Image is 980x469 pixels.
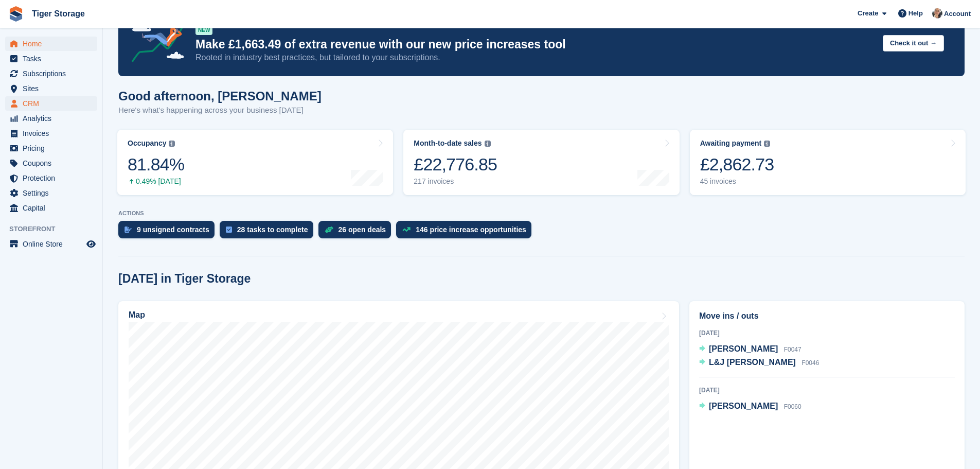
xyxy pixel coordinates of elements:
a: Preview store [85,238,97,250]
div: [DATE] [699,328,955,338]
span: Online Store [23,237,84,251]
span: Settings [23,186,84,200]
img: Becky Martin [932,8,942,19]
a: Awaiting payment £2,862.73 45 invoices [690,130,966,195]
a: menu [5,141,97,155]
div: Occupancy [128,139,166,148]
div: 26 open deals [338,225,386,234]
div: 0.49% [DATE] [128,177,184,186]
p: Rooted in industry best practices, but tailored to your subscriptions. [195,52,875,63]
div: 9 unsigned contracts [137,225,209,234]
a: Occupancy 81.84% 0.49% [DATE] [117,130,393,195]
span: Capital [23,201,84,215]
a: menu [5,51,97,66]
span: L&J [PERSON_NAME] [709,358,796,367]
a: menu [5,156,97,170]
div: NEW [195,25,212,35]
div: £22,776.85 [414,154,497,175]
span: [PERSON_NAME] [709,402,778,410]
span: Protection [23,171,84,185]
a: [PERSON_NAME] F0060 [699,400,801,413]
a: menu [5,126,97,141]
span: [PERSON_NAME] [709,344,778,353]
div: Month-to-date sales [414,139,482,148]
a: Tiger Storage [28,5,89,22]
a: menu [5,201,97,215]
span: Analytics [23,111,84,126]
p: Here's what's happening across your business [DATE] [118,105,322,116]
p: ACTIONS [118,210,965,217]
a: Month-to-date sales £22,776.85 217 invoices [403,130,679,195]
h2: Map [129,310,145,320]
span: Home [23,37,84,51]
a: [PERSON_NAME] F0047 [699,343,801,356]
span: Subscriptions [23,66,84,81]
span: Sites [23,81,84,96]
img: price-adjustments-announcement-icon-8257ccfd72463d97f412b2fc003d46551f7dbcb40ab6d574587a9cd5c0d94... [123,7,195,66]
span: F0060 [784,403,801,410]
a: menu [5,171,97,185]
span: Create [858,8,878,19]
a: 9 unsigned contracts [118,221,220,244]
span: Coupons [23,156,84,170]
img: contract_signature_icon-13c848040528278c33f63329250d36e43548de30e8caae1d1a13099fd9432cc5.svg [124,227,132,233]
img: task-75834270c22a3079a89374b754ae025e5fb1db73e45f91037f5363f120a921f8.svg [226,227,232,233]
div: Awaiting payment [700,139,762,148]
span: F0046 [801,359,819,367]
span: Tasks [23,51,84,66]
a: menu [5,81,97,96]
h2: [DATE] in Tiger Storage [118,272,251,286]
a: menu [5,237,97,251]
img: icon-info-grey-7440780725fd019a000dd9b08b2336e03edf1995a4989e88bcd33f0948082b44.svg [764,141,770,147]
a: menu [5,186,97,200]
h2: Move ins / outs [699,310,955,322]
span: Help [908,8,923,19]
div: £2,862.73 [700,154,774,175]
a: L&J [PERSON_NAME] F0046 [699,356,819,370]
img: deal-1b604bf984904fb50ccaf53a9ad4b4a5d6e5aea283cecdc64d6e3604feb123c2.svg [325,226,333,233]
div: 45 invoices [700,177,774,186]
div: [DATE] [699,386,955,395]
a: menu [5,111,97,126]
a: 26 open deals [318,221,397,244]
span: CRM [23,96,84,111]
span: Storefront [9,224,102,234]
h1: Good afternoon, [PERSON_NAME] [118,89,322,103]
span: F0047 [784,346,801,353]
a: menu [5,37,97,51]
img: stora-icon-8386f47178a22dfd0bd8f6a31ec36ba5ce8667c1dd55bd0f319d3a0aa187defe.svg [8,6,24,22]
span: Account [944,9,971,19]
div: 81.84% [128,154,184,175]
button: Check it out → [883,35,944,52]
span: Pricing [23,141,84,155]
div: 146 price increase opportunities [416,225,526,234]
span: Invoices [23,126,84,141]
a: menu [5,96,97,111]
img: icon-info-grey-7440780725fd019a000dd9b08b2336e03edf1995a4989e88bcd33f0948082b44.svg [169,141,175,147]
a: 146 price increase opportunities [396,221,537,244]
div: 217 invoices [414,177,497,186]
img: price_increase_opportunities-93ffe204e8149a01c8c9dc8f82e8f89637d9d84a8eef4429ea346261dce0b2c0.svg [402,227,411,232]
div: 28 tasks to complete [237,225,308,234]
a: menu [5,66,97,81]
p: Make £1,663.49 of extra revenue with our new price increases tool [195,37,875,52]
img: icon-info-grey-7440780725fd019a000dd9b08b2336e03edf1995a4989e88bcd33f0948082b44.svg [485,141,491,147]
a: 28 tasks to complete [220,221,318,244]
